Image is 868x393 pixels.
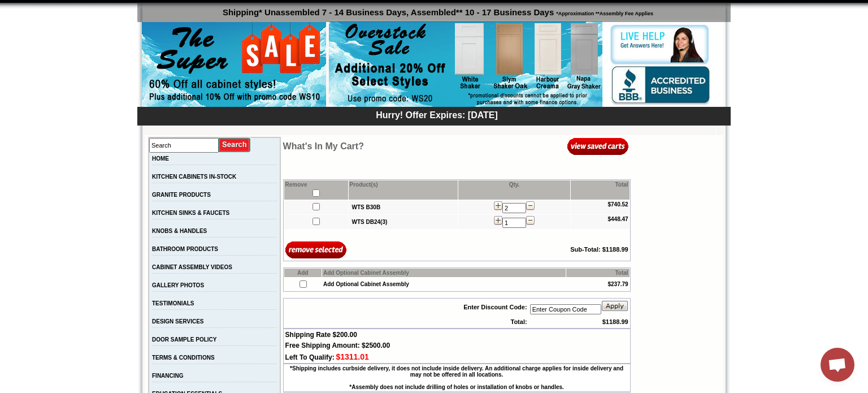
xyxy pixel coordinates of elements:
[285,353,335,361] span: Left To Qualify:
[607,281,628,287] b: $237.79
[821,348,854,382] div: Open chat
[283,137,466,156] td: What's In My Cart?
[152,174,236,180] a: KITCHEN CABINETS IN-STOCK
[349,180,458,200] td: Product(s)
[567,137,629,156] img: View Saved Carts
[285,240,347,259] input: Remove Selected
[152,264,232,270] a: CABINET ASSEMBLY VIDEOS
[152,210,229,216] a: KITCHEN SINKS & FAUCETS
[152,282,204,288] a: GALLERY PHOTOS
[458,180,570,200] td: Qty.
[352,204,381,210] a: WTS B30B
[463,304,527,310] b: Enter Discount Code:
[143,109,731,120] div: Hurry! Offer Expires: [DATE]
[152,300,194,306] a: TESTIMONIALS
[602,318,628,325] b: $1188.99
[607,216,628,222] b: $448.47
[601,300,628,312] img: apply_button.gif
[566,269,629,277] td: Total
[152,336,216,343] a: DOOR SAMPLE POLICY
[322,269,566,277] td: Add Optional Cabinet Assembly
[152,318,204,325] a: DESIGN SERVICES
[152,246,218,252] a: BATHROOM PRODUCTS
[352,219,388,225] a: WTS DB24(3)
[284,269,322,277] td: Add
[219,137,251,153] input: Submit
[570,246,628,253] b: Sub-Total: $1188.99
[152,156,169,162] a: HOME
[571,180,630,200] td: Total
[152,192,211,198] a: GRANITE PRODUCTS
[349,384,564,390] b: *Assembly does not include drilling of holes or installation of knobs or handles.
[152,373,184,379] a: FINANCING
[285,342,390,349] span: Free Shipping Amount: $2500.00
[607,201,628,208] b: $740.52
[143,2,731,17] p: Shipping* Unassembled 7 - 14 Business Days, Assembled** 10 - 17 Business Days
[284,180,348,200] td: Remove
[152,355,215,361] a: TERMS & CONDITIONS
[336,352,368,361] span: $1311.01
[511,318,527,325] b: Total:
[285,331,357,339] span: Shipping Rate $200.00
[152,228,207,234] a: KNOBS & HANDLES
[323,281,409,287] b: Add Optional Cabinet Assembly
[554,8,653,16] span: *Approximation **Assembly Fee Applies
[290,365,623,378] b: *Shipping includes curbside delivery, it does not include inside delivery. An additional charge a...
